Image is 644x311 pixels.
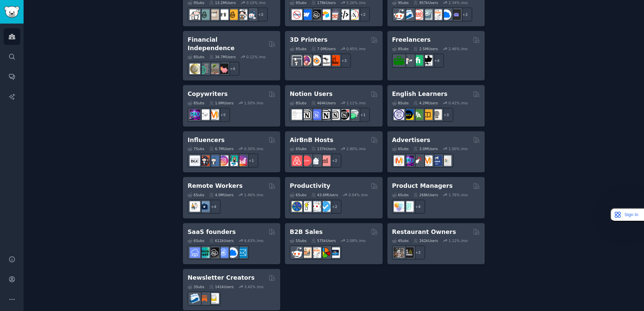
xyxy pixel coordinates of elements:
img: FinancialPlanning [199,64,210,74]
img: productivity [311,201,321,212]
img: airbnb_hosts [292,155,302,166]
div: + 3 [439,108,453,122]
img: Notiontemplates [292,109,302,120]
img: beyondthebump [208,9,219,20]
img: nocodelowcode [329,9,340,20]
div: 2.5M Users [413,46,438,51]
img: B2BSales [320,247,330,258]
div: 1.6M Users [209,101,234,105]
h2: Newsletter Creators [188,274,255,282]
img: UKPersonalFinance [190,64,200,74]
img: Fiverr [413,55,423,66]
div: 5.26 % /mo [347,0,366,5]
img: SEO [403,155,414,166]
img: LearnEnglishOnReddit [422,109,432,120]
div: 8 Sub s [392,101,409,105]
div: + 5 [216,108,230,122]
div: 2.80 % /mo [347,146,366,151]
img: Adalo [348,9,359,20]
img: FreeNotionTemplates [311,109,321,120]
div: 1.00 % /mo [449,146,468,151]
img: SingleParents [199,9,210,20]
img: advertising [422,155,432,166]
div: 43.6M Users [311,193,338,197]
img: BestNotionTemplates [339,109,349,120]
img: restaurantowners [394,247,404,258]
div: 1.12 % /mo [449,238,468,243]
img: InstagramMarketing [218,155,228,166]
h2: Advertisers [392,136,430,144]
img: InstagramGrowthTips [237,155,247,166]
img: AirBnBInvesting [320,155,330,166]
h2: Restaurant Owners [392,228,456,236]
img: NoCodeSaaS [311,9,321,20]
div: 6 Sub s [188,193,204,197]
img: GummySearch logo [4,6,20,18]
div: 6.63 % /mo [244,238,263,243]
div: 178k Users [311,0,336,5]
img: work [199,201,210,212]
h2: English Learners [392,90,448,98]
div: 464k Users [311,101,336,105]
h2: Copywriters [188,90,228,98]
div: 8 Sub s [188,55,204,59]
img: parentsofmultiples [237,9,247,20]
div: 8 Sub s [392,46,409,51]
img: Fire [208,64,219,74]
div: 34.7M Users [209,55,236,59]
div: + 4 [430,54,444,68]
img: NoCodeSaaS [208,247,219,258]
div: 0.42 % /mo [449,101,468,105]
div: 1.50 % /mo [244,101,263,105]
h2: Remote Workers [188,182,243,190]
img: Instagram [208,155,219,166]
div: 0.12 % /mo [247,55,266,59]
div: 6 Sub s [392,193,409,197]
div: 612k Users [209,238,234,243]
img: 3Dmodeling [301,55,312,66]
img: rentalproperties [311,155,321,166]
div: 8 Sub s [290,101,307,105]
img: sales [292,247,302,258]
h2: Financial Independence [188,36,266,52]
div: 3.42 % /mo [244,284,263,289]
div: + 4 [411,200,425,214]
img: PPC [413,155,423,166]
img: Substack [199,293,210,304]
h2: B2B Sales [290,228,323,236]
img: LifeProTips [292,201,302,212]
div: + 2 [411,245,425,260]
div: + 4 [206,200,221,214]
img: B2BSaaS [441,9,451,20]
img: EmailOutreach [450,9,461,20]
img: SaaS_Email_Marketing [237,247,247,258]
img: FixMyPrint [329,55,340,66]
img: notioncreations [301,109,312,120]
img: b2b_sales [431,9,442,20]
img: Parents [246,9,257,20]
div: 1.46 % /mo [244,193,263,197]
div: 9 Sub s [392,0,409,5]
img: EnglishLearning [403,109,414,120]
div: 1.76 % /mo [449,193,468,197]
img: daddit [190,9,200,20]
img: NoCodeMovement [339,9,349,20]
h2: Freelancers [392,36,431,44]
div: 4.2M Users [413,101,438,105]
div: 6.7M Users [209,146,234,151]
img: fatFIRE [218,64,228,74]
div: 7.0M Users [311,46,336,51]
img: SEO [190,109,200,120]
div: 3.0M Users [413,146,438,151]
div: 9 Sub s [290,0,307,5]
div: 0.30 % /mo [244,146,263,151]
div: 13.2M Users [209,0,236,5]
div: 268k Users [413,193,438,197]
img: languagelearning [394,109,404,120]
img: Newsletters [208,293,219,304]
img: ProductMgmt [403,201,414,212]
img: microsaas [199,247,210,258]
div: 9 Sub s [188,0,204,5]
img: Emailmarketing [190,293,200,304]
img: 3Dprinting [292,55,302,66]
